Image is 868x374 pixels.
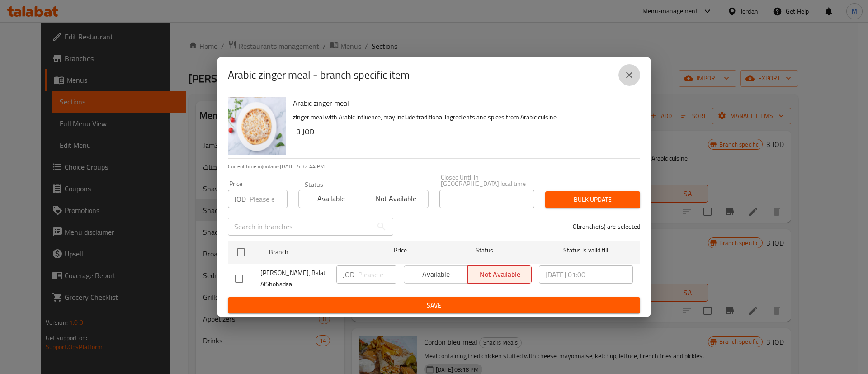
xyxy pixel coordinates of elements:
p: zinger meal with Arabic influence, may include traditional ingredients and spices from Arabic cui... [293,112,633,123]
input: Search in branches [228,218,373,236]
button: Not available [363,190,428,208]
span: Status [438,245,532,256]
span: Not available [367,192,425,205]
h6: 3 JOD [297,125,633,138]
input: Please enter price [250,190,288,208]
button: Available [298,190,363,208]
span: [PERSON_NAME], Balat AlShohadaa [260,267,329,290]
h6: Arabic zinger meal [293,97,633,109]
p: JOD [234,194,246,204]
h2: Arabic zinger meal - branch specific item [228,68,410,82]
span: Branch [269,246,363,258]
span: Save [235,300,633,311]
p: 0 branche(s) are selected [573,222,640,231]
span: Price [370,245,430,256]
span: Bulk update [552,194,633,205]
input: Please enter price [358,265,396,284]
button: Bulk update [545,191,640,208]
span: Status is valid till [539,245,633,256]
p: JOD [343,269,354,280]
button: Save [228,297,640,314]
button: close [618,64,640,86]
span: Available [302,192,360,205]
p: Current time in Jordan is [DATE] 5:32:44 PM [228,162,640,170]
img: Arabic zinger meal [228,97,286,155]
